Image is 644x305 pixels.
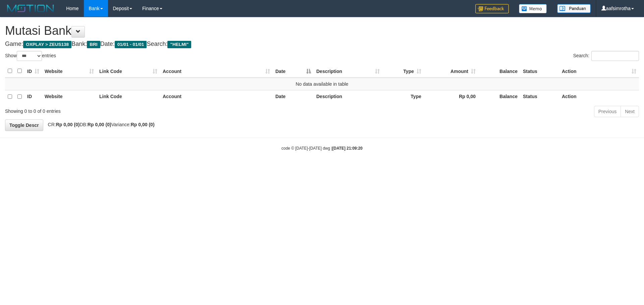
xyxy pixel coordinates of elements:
[5,24,639,37] h1: Mutasi Bank
[314,90,382,103] th: Description
[5,78,639,90] td: No data available in table
[424,90,478,103] th: Rp 0,00
[314,65,382,78] th: Description: activate to sort column ascending
[573,51,639,61] label: Search:
[45,122,155,127] span: CR: DB: Variance:
[88,122,111,127] strong: Rp 0,00 (0)
[273,90,314,103] th: Date
[24,65,42,78] th: ID: activate to sort column ascending
[42,90,97,103] th: Website
[87,41,100,48] span: BRI
[594,106,621,117] a: Previous
[97,65,160,78] th: Link Code: activate to sort column ascending
[559,65,639,78] th: Action: activate to sort column ascending
[519,4,547,13] img: Button%20Memo.svg
[520,90,559,103] th: Status
[5,41,639,48] h4: Game: Bank: Date: Search:
[115,41,147,48] span: 01/01 - 01/01
[273,65,314,78] th: Date: activate to sort column descending
[557,4,591,13] img: panduan.png
[520,65,559,78] th: Status
[475,4,509,13] img: Feedback.jpg
[591,51,639,61] input: Search:
[478,90,520,103] th: Balance
[23,41,71,48] span: OXPLAY > ZEUS138
[5,3,56,13] img: MOTION_logo.png
[17,51,42,61] select: Showentries
[56,122,80,127] strong: Rp 0,00 (0)
[131,122,155,127] strong: Rp 0,00 (0)
[281,146,363,151] small: code © [DATE]-[DATE] dwg |
[5,120,43,131] a: Toggle Descr
[24,90,42,103] th: ID
[478,65,520,78] th: Balance
[42,65,97,78] th: Website: activate to sort column ascending
[167,41,191,48] span: "HELMI"
[97,90,160,103] th: Link Code
[382,90,424,103] th: Type
[424,65,478,78] th: Amount: activate to sort column ascending
[332,146,363,151] strong: [DATE] 21:09:20
[5,51,56,61] label: Show entries
[5,105,263,115] div: Showing 0 to 0 of 0 entries
[160,90,273,103] th: Account
[160,65,273,78] th: Account: activate to sort column ascending
[559,90,639,103] th: Action
[621,106,639,117] a: Next
[382,65,424,78] th: Type: activate to sort column ascending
